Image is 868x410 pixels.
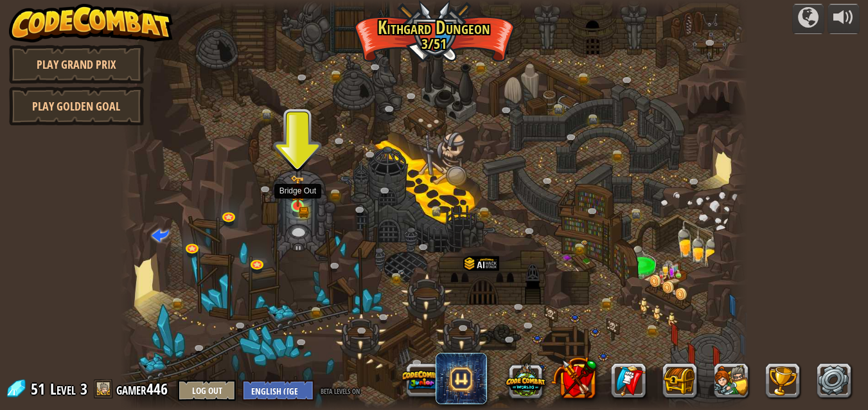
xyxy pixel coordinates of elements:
[178,380,236,401] button: Log Out
[9,45,144,84] a: Play Grand Prix
[9,87,144,125] a: Play Golden Goal
[398,270,405,275] img: portrait.png
[80,379,87,399] span: 3
[792,4,824,34] button: Campaigns
[9,4,173,42] img: CodeCombat - Learn how to code by playing a game
[580,240,587,245] img: portrait.png
[293,187,302,196] img: portrait.png
[290,175,305,207] img: level-banner-unlock.png
[31,379,49,399] span: 51
[828,4,860,34] button: Adjust volume
[282,143,289,148] img: portrait.png
[50,379,76,400] span: Level
[116,379,172,399] a: gamer446
[321,384,360,397] span: beta levels on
